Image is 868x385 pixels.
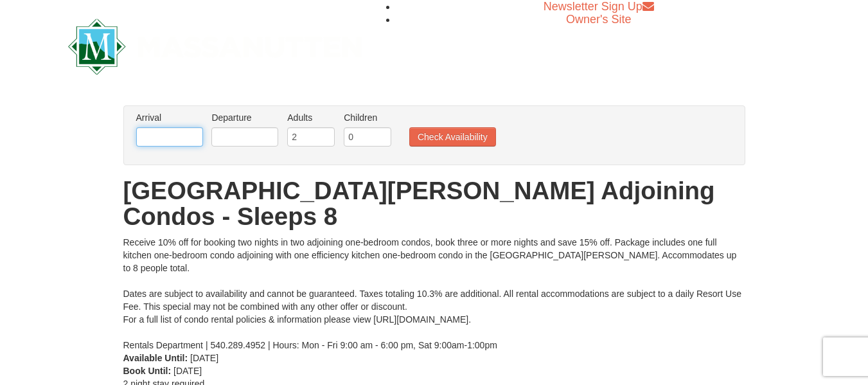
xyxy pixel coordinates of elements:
label: Children [344,111,391,124]
strong: Available Until: [123,353,188,363]
span: [DATE] [190,353,218,363]
span: [DATE] [173,366,202,376]
img: Massanutten Resort Logo [68,19,362,75]
div: Receive 10% off for booking two nights in two adjoining one-bedroom condos, book three or more ni... [123,236,745,352]
label: Arrival [136,111,203,124]
label: Departure [211,111,278,124]
a: Owner's Site [566,13,631,26]
label: Adults [287,111,335,124]
button: Check Availability [409,127,496,147]
h1: [GEOGRAPHIC_DATA][PERSON_NAME] Adjoining Condos - Sleeps 8 [123,178,745,229]
strong: Book Until: [123,366,172,376]
a: Massanutten Resort [68,30,362,60]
